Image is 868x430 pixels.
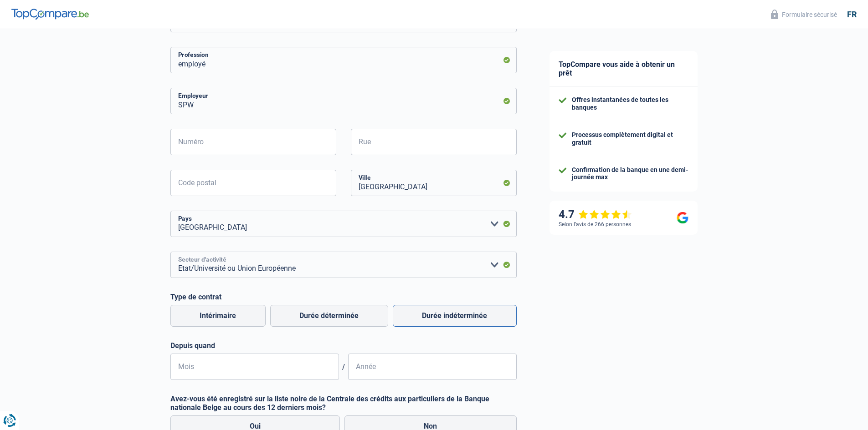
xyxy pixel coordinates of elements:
[339,363,348,371] span: /
[170,293,517,301] label: Type de contrat
[847,10,857,20] div: fr
[393,305,517,327] label: Durée indéterminée
[572,96,688,111] div: Offres instantanées de toutes les banques
[170,305,266,327] label: Intérimaire
[572,131,688,147] div: Processus complètement digital et gratuit
[170,354,339,380] input: MM
[348,354,517,380] input: AAAA
[559,208,632,221] div: 4.7
[559,221,631,228] div: Selon l’avis de 266 personnes
[170,395,517,412] label: Avez-vous été enregistré sur la liste noire de la Centrale des crédits aux particuliers de la Ban...
[765,7,842,22] button: Formulaire sécurisé
[550,51,698,87] div: TopCompare vous aide à obtenir un prêt
[11,9,89,20] img: TopCompare Logo
[170,341,517,350] label: Depuis quand
[572,166,688,182] div: Confirmation de la banque en une demi-journée max
[270,305,388,327] label: Durée déterminée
